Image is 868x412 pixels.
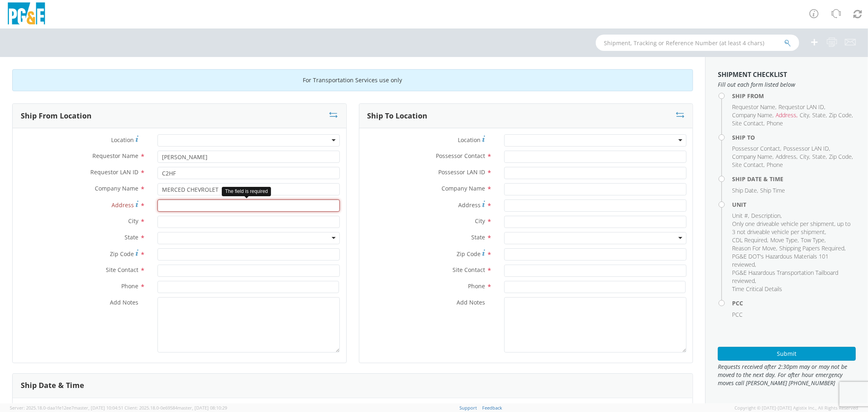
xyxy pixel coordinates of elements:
[459,405,477,411] a: Support
[767,161,783,169] span: Phone
[732,285,782,293] span: Time Critical Details
[800,111,810,119] li: ,
[482,405,502,411] a: Feedback
[6,2,47,26] img: pge-logo-06675f144f4cfa6a6814.png
[125,233,138,241] span: State
[732,161,763,169] span: Site Contact
[778,103,825,111] li: ,
[12,69,693,91] div: For Transportation Services use only
[732,311,743,318] span: PCC
[751,212,781,219] span: Description
[718,347,856,361] button: Submit
[732,161,765,169] li: ,
[732,186,758,195] li: ,
[732,176,856,182] h4: Ship Date & Time
[732,153,774,161] li: ,
[21,381,84,390] h3: Ship Date & Time
[732,220,854,236] li: ,
[829,111,852,119] span: Zip Code
[776,153,798,161] li: ,
[732,269,838,285] span: PG&E Hazardous Transportation Tailboard reviewed
[735,405,858,411] span: Copyright © [DATE]-[DATE] Agistix Inc., All Rights Reserved
[779,244,846,252] li: ,
[812,153,827,161] li: ,
[732,212,749,220] li: ,
[732,145,780,152] span: Possessor Contact
[438,168,485,176] span: Possessor LAN ID
[128,217,138,225] span: City
[121,282,138,290] span: Phone
[112,201,134,209] span: Address
[800,153,810,161] li: ,
[732,220,851,236] span: Only one driveable vehicle per shipment, up to 3 not driveable vehicle per shipment
[776,111,798,119] li: ,
[779,244,844,252] span: Shipping Papers Required
[95,184,138,192] span: Company Name
[106,266,138,274] span: Site Contact
[732,119,763,127] span: Site Contact
[74,405,123,411] span: master, [DATE] 10:04:51
[829,153,852,160] span: Zip Code
[718,70,787,79] strong: Shipment Checklist
[90,168,138,176] span: Requestor LAN ID
[732,244,777,252] li: ,
[776,111,796,119] span: Address
[457,298,485,306] span: Add Notes
[732,111,774,119] li: ,
[812,153,826,160] span: State
[751,212,782,220] li: ,
[783,145,829,152] span: Possessor LAN ID
[829,153,853,161] li: ,
[732,103,775,111] span: Requestor Name
[770,236,799,244] li: ,
[770,236,798,244] span: Move Type
[760,186,785,194] span: Ship Time
[110,298,138,306] span: Add Notes
[829,111,853,119] li: ,
[732,103,776,111] li: ,
[812,111,827,119] li: ,
[436,152,485,160] span: Possessor Contact
[596,35,799,51] input: Shipment, Tracking or Reference Number (at least 4 chars)
[718,363,856,387] span: Requests received after 2:30pm may or may not be moved to the next day. For after hour emergency ...
[732,236,768,244] li: ,
[732,236,767,244] span: CDL Required
[125,405,227,411] span: Client: 2025.18.0-0e69584
[732,244,776,252] span: Reason For Move
[732,119,765,127] li: ,
[732,93,856,99] h4: Ship From
[732,252,829,268] span: PG&E DOT's Hazardous Materials 101 reviewed
[800,111,809,119] span: City
[778,103,824,111] span: Requestor LAN ID
[801,236,824,244] span: Tow Type
[732,153,772,160] span: Company Name
[732,186,757,194] span: Ship Date
[732,111,772,119] span: Company Name
[732,212,748,219] span: Unit #
[767,119,783,127] span: Phone
[732,269,854,285] li: ,
[471,233,485,241] span: State
[110,250,134,258] span: Zip Code
[812,111,826,119] span: State
[177,405,227,411] span: master, [DATE] 08:10:29
[732,300,856,306] h4: PCC
[453,266,485,274] span: Site Contact
[475,217,485,225] span: City
[718,81,856,89] span: Fill out each form listed below
[776,153,796,160] span: Address
[732,134,856,140] h4: Ship To
[458,201,481,209] span: Address
[21,112,92,120] h3: Ship From Location
[783,145,830,153] li: ,
[801,236,826,244] li: ,
[800,153,809,160] span: City
[442,184,485,192] span: Company Name
[732,202,856,208] h4: Unit
[10,405,123,411] span: Server: 2025.18.0-daa1fe12ee7
[458,136,481,144] span: Location
[222,187,271,196] div: The field is required
[468,282,485,290] span: Phone
[732,145,781,153] li: ,
[367,112,428,120] h3: Ship To Location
